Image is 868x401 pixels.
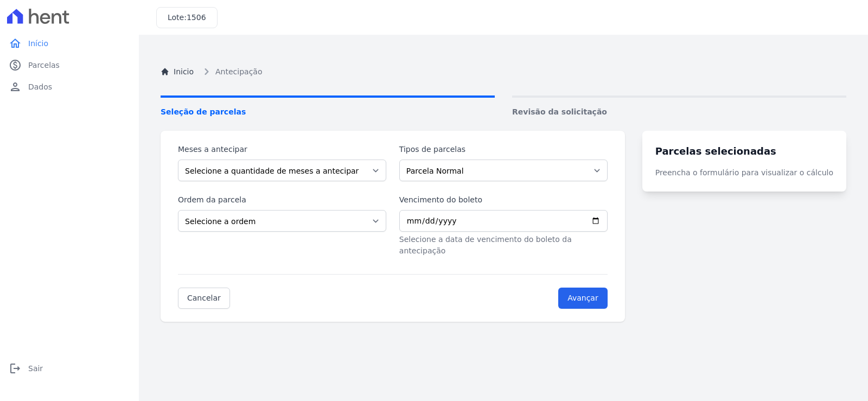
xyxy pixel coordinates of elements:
label: Meses a antecipar [178,144,386,155]
a: personDados [4,76,135,98]
span: Dados [28,81,52,92]
span: Sair [28,363,43,374]
a: logoutSair [4,358,135,379]
input: Avançar [558,288,608,309]
span: 1506 [187,13,206,22]
p: Selecione a data de vencimento do boleto da antecipação [399,234,608,257]
span: Seleção de parcelas [161,106,495,118]
a: homeInício [4,33,135,54]
i: person [9,80,22,93]
span: Início [28,38,48,49]
h3: Parcelas selecionadas [655,144,833,158]
i: logout [9,362,22,375]
i: paid [9,59,22,72]
label: Ordem da parcela [178,194,386,206]
label: Tipos de parcelas [399,144,608,155]
span: Revisão da solicitação [512,106,846,118]
a: Cancelar [178,288,230,309]
a: paidParcelas [4,54,135,76]
h3: Lote: [168,12,206,23]
label: Vencimento do boleto [399,194,608,206]
p: Preencha o formulário para visualizar o cálculo [655,167,833,179]
span: Antecipação [215,66,262,78]
nav: Breadcrumb [161,65,846,78]
span: Parcelas [28,60,60,71]
a: Inicio [161,66,194,78]
nav: Progress [161,96,846,118]
i: home [9,37,22,50]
